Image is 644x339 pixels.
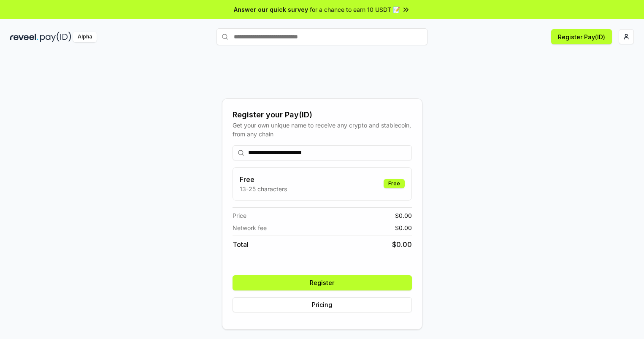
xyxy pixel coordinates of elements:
[233,275,412,290] button: Register
[40,32,71,42] img: pay_id
[240,174,287,184] h3: Free
[233,297,412,312] button: Pricing
[551,29,612,44] button: Register Pay(ID)
[233,109,412,121] div: Register your Pay(ID)
[10,32,38,42] img: reveel_dark
[233,239,249,250] span: Total
[73,32,97,42] div: Alpha
[310,5,400,14] span: for a chance to earn 10 USDT 📝
[395,223,412,232] span: $ 0.00
[392,239,412,250] span: $ 0.00
[240,184,287,193] p: 13-25 characters
[234,5,308,14] span: Answer our quick survey
[395,211,412,220] span: $ 0.00
[384,179,405,188] div: Free
[233,121,412,138] div: Get your own unique name to receive any crypto and stablecoin, from any chain
[233,223,267,232] span: Network fee
[233,211,246,220] span: Price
